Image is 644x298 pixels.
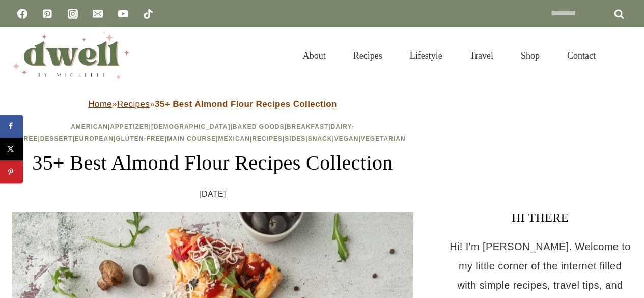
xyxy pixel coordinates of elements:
a: Breakfast [287,123,328,130]
a: Lifestyle [396,38,456,73]
a: Snack [308,135,332,142]
a: Email [88,4,108,24]
a: Facebook [12,4,33,24]
a: Travel [456,38,507,73]
span: » » [88,99,337,109]
a: European [75,135,114,142]
a: Recipes [252,135,283,142]
a: Home [88,99,112,109]
a: Vegetarian [361,135,406,142]
a: American [71,123,108,130]
a: Shop [507,38,553,73]
a: Vegan [334,135,359,142]
a: Contact [553,38,609,73]
a: Recipes [117,99,150,109]
a: Appetizer [110,123,149,130]
a: Instagram [63,4,83,24]
a: Main Course [167,135,216,142]
a: TikTok [138,4,158,24]
h1: 35+ Best Almond Flour Recipes Collection [12,148,413,178]
strong: 35+ Best Almond Flour Recipes Collection [155,99,337,109]
a: Pinterest [37,4,58,24]
img: DWELL by michelle [12,32,129,79]
a: YouTube [113,4,133,24]
a: Mexican [218,135,250,142]
time: [DATE] [199,186,226,202]
a: Baked Goods [233,123,285,130]
button: View Search Form [614,47,632,64]
h3: HI THERE [449,208,632,227]
a: Gluten-Free [116,135,164,142]
a: [DEMOGRAPHIC_DATA] [151,123,231,130]
span: | | | | | | | | | | | | | | | [19,123,405,142]
a: About [289,38,340,73]
a: Dessert [40,135,73,142]
a: Recipes [340,38,396,73]
nav: Primary Navigation [289,38,609,73]
a: Sides [285,135,305,142]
